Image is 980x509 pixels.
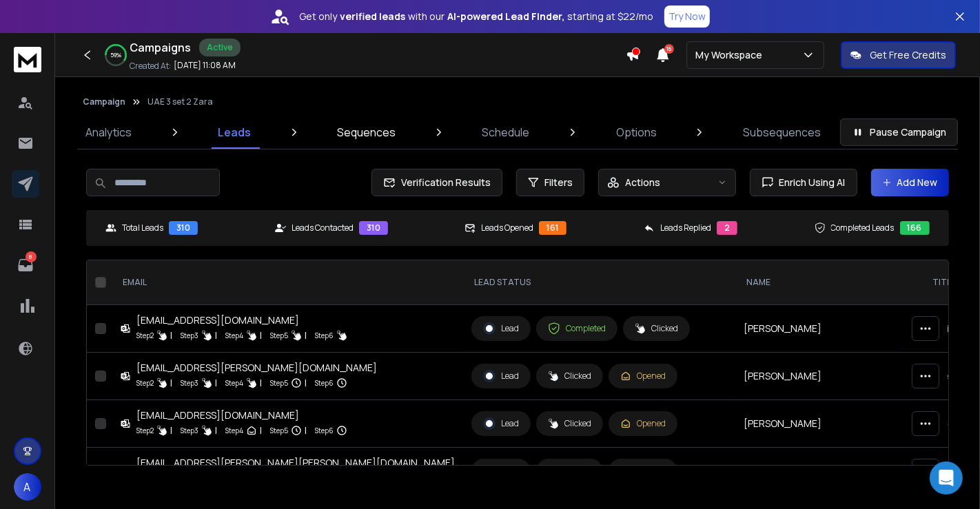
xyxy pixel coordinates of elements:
p: Step 2 [136,376,154,390]
button: Campaign [83,96,125,107]
p: Schedule [482,124,530,141]
button: Filters [516,169,584,196]
div: Opened [620,371,666,382]
div: Clicked [635,323,678,334]
button: Verification Results [371,169,502,196]
div: Completed [548,322,606,335]
p: Step 5 [270,424,288,437]
p: Get Free Credits [870,48,946,62]
p: Step 6 [315,424,334,437]
div: 161 [539,221,566,235]
p: Leads Replied [660,222,711,233]
th: EMAIL [112,260,463,305]
p: | [260,329,262,342]
td: [PERSON_NAME] [735,305,921,353]
div: [EMAIL_ADDRESS][DOMAIN_NAME] [136,313,347,327]
button: Pause Campaign [840,118,958,146]
p: | [170,376,172,390]
strong: verified leads [340,10,405,23]
p: Step 3 [181,424,198,437]
a: Sequences [329,116,404,149]
p: [DATE] 11:08 AM [174,60,236,71]
p: Actions [625,176,660,189]
p: | [215,424,217,437]
p: | [305,424,307,437]
p: Step 4 [225,329,243,342]
button: Get Free Credits [841,41,956,69]
p: Step 3 [181,376,198,390]
p: Step 4 [225,376,243,390]
a: Leads [210,116,259,149]
p: Step 2 [136,329,154,342]
div: Lead [483,322,519,335]
p: Step 4 [225,424,243,437]
td: [PERSON_NAME] [735,353,921,400]
p: | [260,376,262,390]
button: Try Now [664,6,710,28]
div: Clicked [548,371,591,382]
a: Subsequences [735,116,829,149]
a: 8 [12,251,39,279]
p: | [170,329,172,342]
p: Step 5 [270,376,288,390]
a: Schedule [474,116,538,149]
p: Step 2 [136,424,154,437]
p: Step 6 [315,329,334,342]
div: Open Intercom Messenger [930,461,963,495]
a: Options [608,116,665,149]
div: 310 [359,221,388,235]
div: [EMAIL_ADDRESS][DOMAIN_NAME] [136,408,347,422]
td: [PERSON_NAME] [735,400,921,448]
p: Total Leads [122,222,163,233]
p: | [305,376,307,390]
p: Subsequences [743,124,821,141]
div: Active [199,39,241,56]
div: Opened [620,418,666,429]
p: | [260,424,262,437]
div: Lead [483,417,519,430]
p: Sequences [337,124,396,141]
p: UAE 3 set 2 Zara [147,96,213,107]
span: Verification Results [396,176,491,189]
button: Enrich Using AI [750,169,857,196]
a: Analytics [77,116,140,149]
p: | [170,424,172,437]
p: Try Now [668,10,706,23]
p: Leads Opened [481,222,533,233]
p: 59 % [110,51,121,59]
td: [PERSON_NAME] [735,448,921,495]
button: Add New [871,169,949,196]
p: Step 3 [181,329,198,342]
p: Options [616,124,657,141]
div: Clicked [548,418,591,429]
span: Enrich Using AI [774,176,846,189]
p: Analytics [85,124,132,141]
button: A [14,473,41,501]
div: [EMAIL_ADDRESS][PERSON_NAME][DOMAIN_NAME] [136,361,377,375]
div: Lead [483,370,519,382]
p: Step 6 [315,376,334,390]
img: logo [14,47,41,72]
p: 8 [25,251,37,262]
p: | [305,329,307,342]
div: [EMAIL_ADDRESS][PERSON_NAME][PERSON_NAME][DOMAIN_NAME] [136,456,455,470]
p: Step 5 [270,329,288,342]
th: LEAD STATUS [463,260,735,305]
div: 310 [169,221,198,235]
h1: Campaigns [130,39,191,56]
p: Leads [218,124,251,141]
p: | [215,376,217,390]
div: 2 [717,221,737,235]
p: Created At: [130,61,171,72]
span: 16 [664,44,674,54]
p: Completed Leads [831,222,895,233]
p: My Workspace [695,48,768,62]
p: Get only with our starting at $22/mo [299,10,653,23]
span: Filters [544,176,573,189]
p: | [215,329,217,342]
th: NAME [735,260,921,305]
div: 166 [900,221,930,235]
strong: AI-powered Lead Finder, [447,10,564,23]
p: Leads Contacted [292,222,354,233]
